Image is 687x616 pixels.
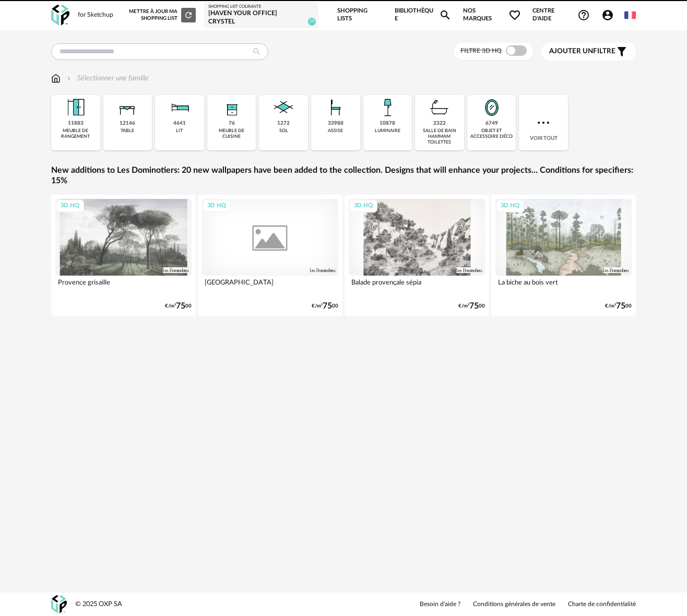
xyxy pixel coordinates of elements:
[470,128,513,140] div: objet et accessoire déco
[479,95,504,120] img: Miroir.png
[184,12,193,17] span: Refresh icon
[535,114,552,131] img: more.7b13dc1.svg
[308,18,316,26] span: 19
[51,5,69,26] img: OXP
[577,9,590,21] span: Help Circle Outline icon
[615,45,628,58] span: Filter icon
[433,120,446,127] div: 2322
[458,303,485,310] div: €/m² 00
[491,195,636,316] a: 3D HQ La biche au bois vert €/m²7500
[279,128,288,134] div: sol
[568,600,636,609] a: Charte de confidentialité
[63,95,88,120] img: Meuble%20de%20rangement.png
[549,48,593,55] span: Ajouter un
[375,128,400,134] div: luminaire
[65,73,73,84] img: svg+xml;base64,PHN2ZyB3aWR0aD0iMTYiIGhlaWdodD0iMTYiIHZpZXdCb3g9IjAgMCAxNiAxNiIgZmlsbD0ibm9uZSIgeG...
[323,95,348,120] img: Assise.png
[277,120,290,127] div: 1272
[349,276,485,297] div: Balade provençale sépia
[78,11,113,19] div: for Sketchup
[549,47,615,56] span: filtre
[65,73,149,84] div: Sélectionner une famille
[51,73,61,84] img: svg+xml;base64,PHN2ZyB3aWR0aD0iMTYiIGhlaWdodD0iMTciIHZpZXdCb3g9IjAgMCAxNiAxNyIgZmlsbD0ibm9uZSIgeG...
[120,120,135,127] div: 12146
[55,276,192,297] div: Provence grisaille
[121,128,134,134] div: table
[176,303,185,310] span: 75
[219,95,244,120] img: Rangement.png
[173,120,186,127] div: 4641
[328,128,343,134] div: assise
[427,95,452,120] img: Salle%20de%20bain.png
[375,95,400,120] img: Luminaire.png
[496,199,524,212] div: 3D HQ
[176,128,183,134] div: lit
[605,303,632,310] div: €/m² 00
[68,120,84,127] div: 11883
[418,128,461,146] div: salle de bain hammam toilettes
[541,43,636,61] button: Ajouter unfiltre Filter icon
[271,95,296,120] img: Sol.png
[380,120,395,127] div: 10878
[54,128,97,140] div: meuble de rangement
[51,165,636,187] a: New additions to Les Dominotiers: 20 new wallpapers have been added to the collection. Designs th...
[312,303,338,310] div: €/m² 00
[601,9,619,21] span: Account Circle icon
[420,600,460,609] a: Besoin d'aide ?
[129,8,196,22] div: Mettre à jour ma Shopping List
[51,595,67,613] img: OXP
[616,303,625,310] span: 75
[208,4,314,26] a: Shopping List courante [Haven your Office] Crystel 19
[167,95,192,120] img: Literie.png
[210,128,253,140] div: meuble de cuisine
[495,276,632,297] div: La biche au bois vert
[485,120,498,127] div: 6749
[328,120,344,127] div: 33988
[508,9,521,21] span: Heart Outline icon
[203,199,231,212] div: 3D HQ
[473,600,555,609] a: Conditions générales de vente
[532,7,590,22] span: Centre d'aideHelp Circle Outline icon
[165,303,192,310] div: €/m² 00
[624,9,636,21] img: fr
[56,199,84,212] div: 3D HQ
[75,600,122,609] div: © 2025 OXP SA
[601,9,614,21] span: Account Circle icon
[345,195,489,316] a: 3D HQ Balade provençale sépia €/m²7500
[115,95,140,120] img: Table.png
[460,48,502,54] span: Filtre 3D HQ
[51,195,196,316] a: 3D HQ Provence grisaille €/m²7500
[229,120,235,127] div: 76
[519,95,568,150] div: Voir tout
[439,9,452,21] span: Magnify icon
[208,4,314,9] div: Shopping List courante
[198,195,342,316] a: 3D HQ [GEOGRAPHIC_DATA] €/m²7500
[323,303,332,310] span: 75
[202,276,338,297] div: [GEOGRAPHIC_DATA]
[208,9,314,26] div: [Haven your Office] Crystel
[349,199,377,212] div: 3D HQ
[469,303,479,310] span: 75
